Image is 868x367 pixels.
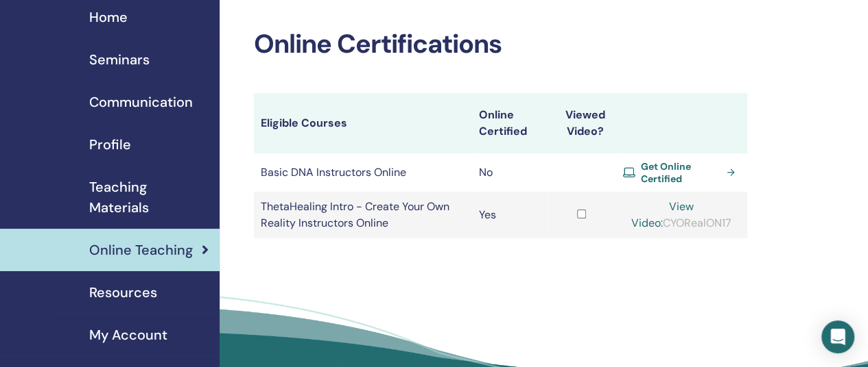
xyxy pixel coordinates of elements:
[631,199,694,230] a: View Video:
[254,192,472,238] td: ThetaHealing Intro - Create Your Own Reality Instructors Online
[254,29,747,60] h2: Online Certifications
[89,325,167,345] span: My Account
[89,92,193,112] span: Communication
[89,49,150,70] span: Seminars
[89,240,193,260] span: Online Teaching
[89,177,209,218] span: Teaching Materials
[89,7,128,27] span: Home
[641,160,721,185] span: Get Online Certified
[89,134,131,155] span: Profile
[472,192,548,238] td: Yes
[821,320,854,353] div: Open Intercom Messenger
[254,93,472,153] th: Eligible Courses
[472,93,548,153] th: Online Certified
[623,160,740,185] a: Get Online Certified
[548,93,616,153] th: Viewed Video?
[623,199,740,231] div: CYORealON17
[89,282,157,303] span: Resources
[254,153,472,192] td: Basic DNA Instructors Online
[472,153,548,192] td: No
